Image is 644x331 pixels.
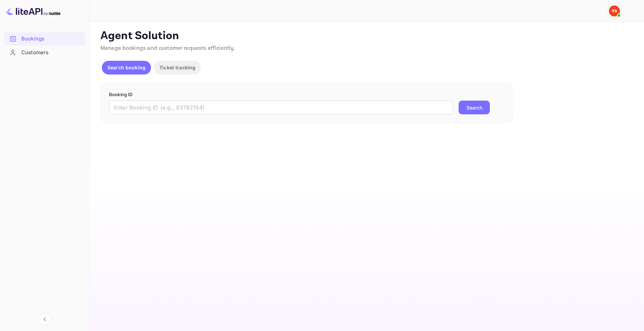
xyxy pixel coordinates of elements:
[159,64,195,71] p: Ticket tracking
[109,91,505,98] p: Booking ID
[4,32,85,46] div: Bookings
[21,49,82,57] div: Customers
[459,101,490,114] button: Search
[4,32,85,45] a: Bookings
[100,29,632,43] p: Agent Solution
[4,46,85,59] a: Customers
[109,101,453,114] input: Enter Booking ID (e.g., 63782194)
[609,5,620,16] img: Yandex Support
[100,45,235,52] span: Manage bookings and customer requests efficiently.
[21,35,82,43] div: Bookings
[4,46,85,59] div: Customers
[39,313,51,326] button: Collapse navigation
[107,64,146,71] p: Search booking
[6,5,61,16] img: LiteAPI logo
